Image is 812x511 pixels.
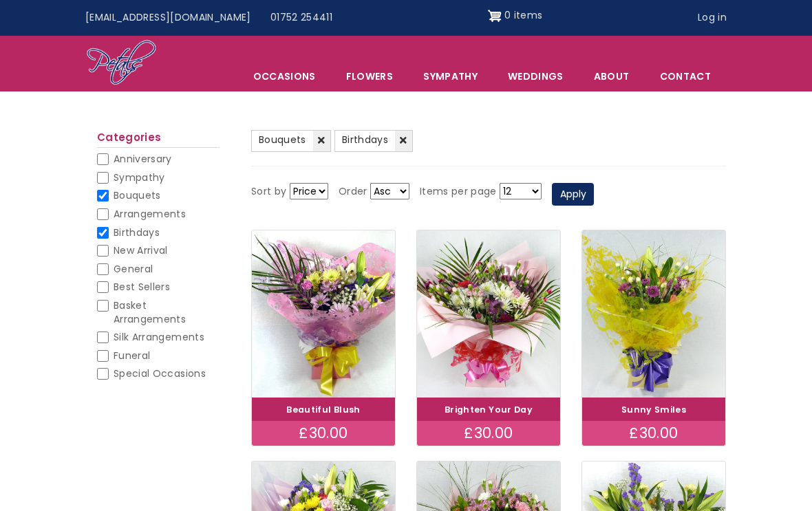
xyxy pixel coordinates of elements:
[334,130,413,152] a: Birthdays
[286,404,360,415] a: Beautiful Blush
[445,404,533,415] a: Brighten Your Day
[504,8,542,22] span: 0 items
[114,262,153,276] span: General
[417,230,560,398] img: Brighten Your Day
[114,152,172,166] span: Anniversary
[645,62,725,91] a: Contact
[114,349,150,362] span: Funeral
[621,404,686,415] a: Sunny Smiles
[582,230,725,398] img: Sunny Smiles
[114,243,168,257] span: New Arrival
[251,184,286,200] label: Sort by
[114,207,186,221] span: Arrangements
[488,5,502,27] img: Shopping cart
[76,5,261,31] a: [EMAIL_ADDRESS][DOMAIN_NAME]
[688,5,736,31] a: Log in
[552,183,594,206] button: Apply
[339,184,367,200] label: Order
[252,230,395,398] img: Beautiful Blush
[332,62,407,91] a: Flowers
[251,130,331,152] a: Bouquets
[420,184,497,200] label: Items per page
[114,280,170,294] span: Best Sellers
[259,133,306,146] span: Bouquets
[114,330,204,344] span: Silk Arrangements
[261,5,342,31] a: 01752 254411
[342,133,388,146] span: Birthdays
[488,5,543,27] a: Shopping cart 0 items
[97,131,220,148] h2: Categories
[409,62,492,91] a: Sympathy
[114,188,161,202] span: Bouquets
[114,298,186,326] span: Basket Arrangements
[493,62,578,91] span: Weddings
[114,171,165,184] span: Sympathy
[417,421,560,446] div: £30.00
[582,421,725,446] div: £30.00
[239,62,330,91] span: Occasions
[114,367,206,380] span: Special Occasions
[579,62,644,91] a: About
[252,421,395,446] div: £30.00
[86,39,157,87] img: Home
[114,226,160,239] span: Birthdays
